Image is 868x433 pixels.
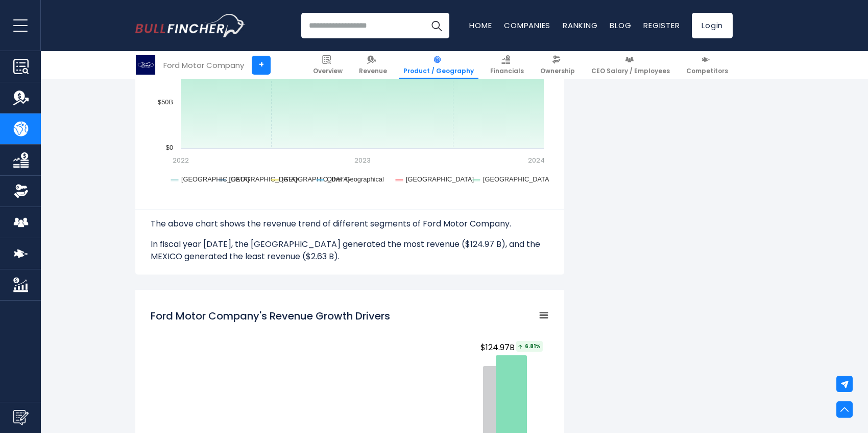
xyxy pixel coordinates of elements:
a: Home [469,20,492,31]
text: 2024 [528,155,545,165]
text: [GEOGRAPHIC_DATA] [229,175,297,183]
a: Overview [308,51,347,79]
text: [GEOGRAPHIC_DATA] [406,175,474,183]
span: Overview [313,67,343,75]
p: In fiscal year [DATE], the [GEOGRAPHIC_DATA] generated the most revenue ($124.97 B), and the MEXI... [151,238,549,263]
text: $50B [158,98,173,106]
span: $124.97B [480,341,544,354]
span: Product / Geography [403,67,474,75]
img: Bullfincher logo [135,14,246,37]
a: Ranking [563,20,597,31]
span: Ownership [540,67,575,75]
a: Competitors [682,51,733,79]
a: Go to homepage [135,14,245,37]
span: Competitors [686,67,728,75]
span: 6.81% [516,341,543,352]
div: Ford Motor Company [163,59,244,71]
text: Other Geographical [327,175,384,183]
a: Blog [610,20,631,31]
span: Financials [490,67,524,75]
a: + [252,56,271,75]
img: Ownership [13,184,29,199]
a: Register [643,20,680,31]
h2: Ford Motor Company's Revenue Growth Drivers [151,308,390,324]
text: [GEOGRAPHIC_DATA] [483,175,551,183]
a: Ownership [536,51,580,79]
a: Login [692,13,733,38]
img: F logo [136,55,155,75]
p: The above chart shows the revenue trend of different segments of Ford Motor Company. [151,218,549,230]
text: [GEOGRAPHIC_DATA] [181,175,249,183]
a: CEO Salary / Employees [587,51,674,79]
span: CEO Salary / Employees [591,67,670,75]
a: Revenue [354,51,392,79]
text: 2023 [354,155,371,165]
a: Companies [504,20,550,31]
button: Search [424,13,449,38]
text: $0 [166,144,173,151]
a: Product / Geography [399,51,478,79]
span: Revenue [359,67,387,75]
text: [GEOGRAPHIC_DATA] [281,175,349,183]
text: 2022 [173,155,189,165]
a: Financials [486,51,528,79]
